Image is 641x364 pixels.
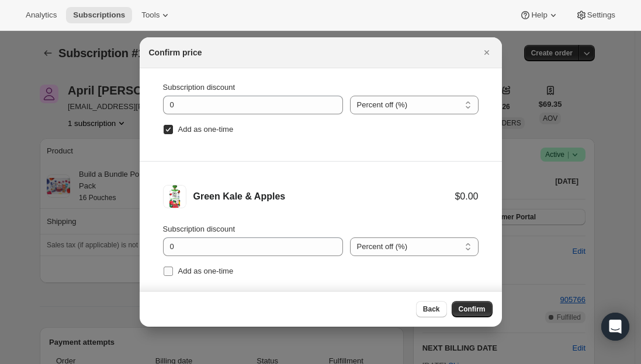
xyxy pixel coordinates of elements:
span: Back [423,304,440,314]
button: Tools [134,7,178,23]
div: $0.00 [455,191,478,202]
h2: Confirm price [149,47,202,58]
span: Confirm [459,304,486,314]
button: Analytics [19,7,64,23]
span: Add as one-time [178,125,234,134]
button: Subscriptions [66,7,132,23]
span: Subscription discount [163,225,235,233]
button: Confirm [452,301,493,317]
span: Tools [141,10,160,20]
button: Back [416,301,447,317]
button: Close [479,44,495,61]
div: Open Intercom Messenger [601,313,629,341]
span: Help [531,10,547,20]
img: Green Kale & Apples [163,185,186,208]
span: Subscriptions [73,10,125,20]
span: Analytics [26,10,57,20]
span: Add as one-time [178,267,234,275]
button: Help [512,7,566,23]
div: Green Kale & Apples [193,191,455,202]
button: Settings [569,7,622,23]
span: Settings [587,10,615,20]
span: Subscription discount [163,83,235,92]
